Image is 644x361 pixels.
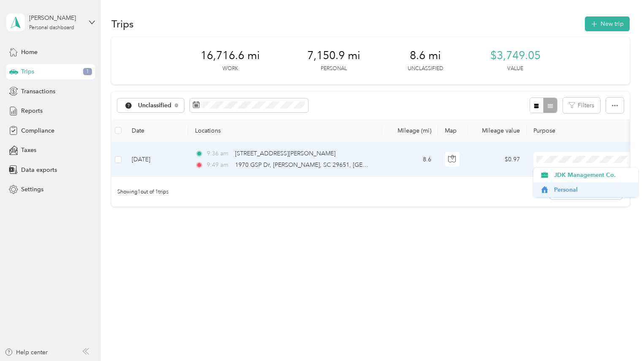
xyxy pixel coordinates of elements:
td: 8.6 [382,142,438,177]
p: Unclassified [408,65,443,73]
div: Personal dashboard [29,25,74,30]
div: [PERSON_NAME] [29,14,82,22]
span: Showing 1 out of 1 trips [111,188,168,196]
button: Help center [5,348,48,357]
span: JDK Management Co. [554,171,632,179]
button: Filters [563,98,600,113]
span: Unclassified [138,103,172,109]
span: 8.6 mi [410,49,441,62]
span: 16,716.6 mi [200,49,260,62]
span: [STREET_ADDRESS][PERSON_NAME] [235,150,336,157]
p: Personal [321,65,347,73]
th: Mileage value [468,119,527,142]
span: Data exports [21,166,57,174]
span: Settings [21,185,43,194]
span: 1970 GSP Dr, [PERSON_NAME], SC 29651, [GEOGRAPHIC_DATA] [235,161,414,168]
p: Work [222,65,238,73]
span: Personal [554,185,632,194]
th: Locations [188,119,382,142]
span: 1 [83,68,92,76]
span: Transactions [21,87,55,96]
button: New trip [585,16,630,31]
span: Reports [21,106,43,115]
th: Map [438,119,468,142]
span: 9:36 am [207,149,231,158]
h1: Trips [111,19,134,28]
span: $3,749.05 [490,49,541,62]
td: [DATE] [125,142,188,177]
td: $0.97 [468,142,527,177]
span: Taxes [21,146,36,155]
p: Value [507,65,523,73]
span: Home [21,48,38,57]
th: Date [125,119,188,142]
iframe: Everlance-gr Chat Button Frame [597,314,644,361]
span: Trips [21,67,34,76]
span: 9:49 am [207,160,231,170]
span: 7,150.9 mi [307,49,360,62]
span: Compliance [21,126,54,135]
th: Mileage (mi) [382,119,438,142]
